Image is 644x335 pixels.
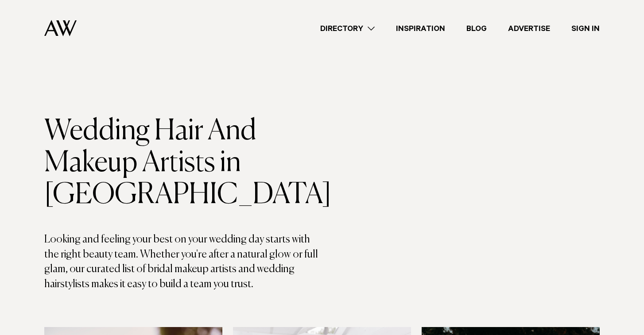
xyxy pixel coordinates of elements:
[385,23,456,35] a: Inspiration
[310,23,385,35] a: Directory
[44,20,77,36] img: Auckland Weddings Logo
[44,232,322,292] p: Looking and feeling your best on your wedding day starts with the right beauty team. Whether you'...
[497,23,561,35] a: Advertise
[561,23,610,35] a: Sign In
[44,116,322,211] h1: Wedding Hair And Makeup Artists in [GEOGRAPHIC_DATA]
[456,23,497,35] a: Blog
